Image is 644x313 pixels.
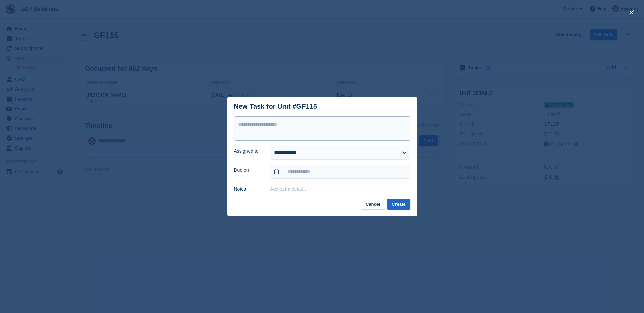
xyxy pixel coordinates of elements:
[234,167,262,174] label: Due on
[387,199,410,210] button: Create
[234,186,262,193] label: Notes
[234,148,262,155] label: Assigned to
[270,186,308,192] button: Add extra detail…
[626,7,637,18] button: close
[361,199,385,210] button: Cancel
[234,103,317,110] div: New Task for Unit #GF115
